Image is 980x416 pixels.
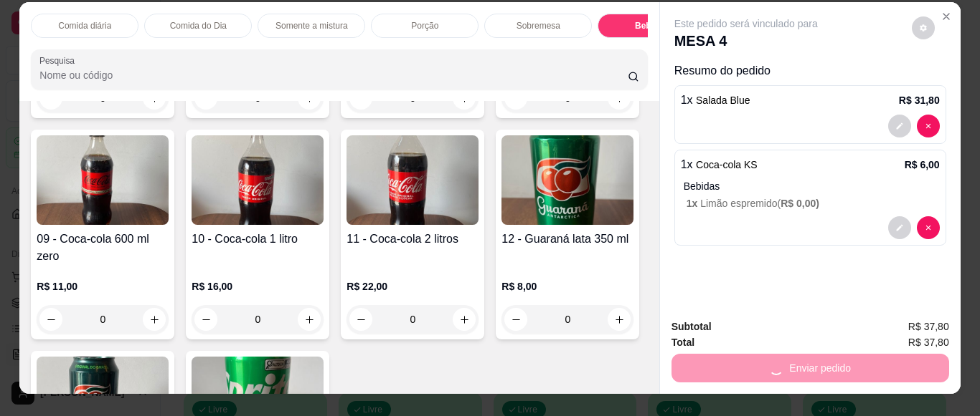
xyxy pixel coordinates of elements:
p: R$ 6,00 [905,158,940,172]
p: Somente a mistura [275,20,348,32]
p: Comida diária [58,20,111,32]
button: decrease-product-quantity [917,115,940,137]
span: R$ 0,00 ) [781,198,819,209]
p: Bebidas [635,20,669,32]
strong: Total [672,337,694,348]
button: decrease-product-quantity [888,115,911,137]
input: Pesquisa [39,68,628,82]
h4: 09 - Coca-cola 600 ml zero [37,231,169,265]
button: decrease-product-quantity [917,216,940,239]
p: Resumo do pedido [674,62,946,79]
span: Salada Blue [696,95,750,106]
img: product-image [347,135,479,225]
img: product-image [37,135,169,225]
p: Comida do Dia [170,20,227,32]
span: Coca-cola KS [696,159,758,170]
p: Bebidas [684,179,940,193]
p: Sobremesa [517,20,560,32]
h4: 12 - Guaraná lata 350 ml [501,231,633,248]
button: Close [935,5,958,28]
strong: Subtotal [672,321,712,332]
h4: 11 - Coca-cola 2 litros [347,231,479,248]
p: R$ 11,00 [37,279,169,294]
p: R$ 22,00 [347,279,479,294]
span: 1 x [687,198,700,209]
h4: 10 - Coca-cola 1 litro [192,231,324,248]
label: Pesquisa [39,54,80,67]
p: Porção [411,20,438,32]
p: R$ 31,80 [899,93,940,107]
p: R$ 8,00 [501,279,633,294]
img: product-image [501,135,633,225]
button: decrease-product-quantity [912,16,935,39]
span: R$ 37,80 [908,319,949,334]
img: product-image [192,135,324,225]
p: 1 x [681,92,750,109]
p: Limão espremido ( [687,196,940,211]
p: MESA 4 [674,31,818,51]
p: 1 x [681,156,758,173]
p: R$ 16,00 [192,279,324,294]
p: Este pedido será vinculado para [674,16,818,31]
span: R$ 37,80 [908,334,949,350]
button: decrease-product-quantity [888,216,911,239]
